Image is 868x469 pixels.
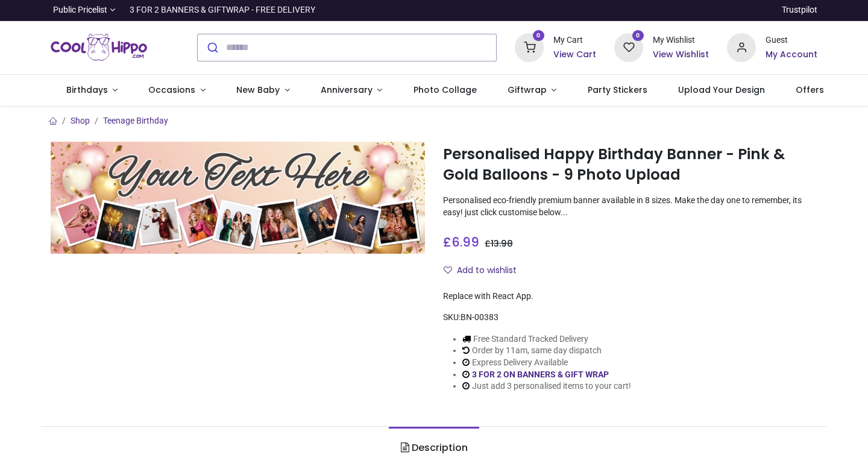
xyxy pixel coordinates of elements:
span: New Baby [236,84,280,96]
span: Upload Your Design [678,84,765,96]
span: Birthdays [66,84,108,96]
i: Add to wishlist [444,266,452,274]
sup: 0 [533,30,544,42]
div: SKU: [443,312,817,324]
a: View Wishlist [653,49,709,61]
a: 0 [614,42,643,51]
button: Add to wishlistAdd to wishlist [443,260,527,281]
a: Teenage Birthday [103,116,168,125]
span: £ [485,238,513,250]
span: 6.99 [451,233,479,251]
a: Giftwrap [492,75,572,106]
a: 0 [515,42,544,51]
li: Just add 3 personalised items to your cart! [462,380,631,392]
span: Anniversary [321,84,373,96]
li: Free Standard Tracked Delivery [462,333,631,345]
button: Submit [198,34,226,61]
span: Public Pricelist [53,4,107,16]
span: 13.98 [491,238,513,250]
div: 3 FOR 2 BANNERS & GIFTWRAP - FREE DELIVERY [130,4,315,16]
div: Replace with React App. [443,291,817,303]
span: Party Stickers [588,84,647,96]
a: Shop [71,116,90,125]
a: Birthdays [51,75,133,106]
div: My Cart [553,34,596,46]
span: BN-00383 [461,312,498,322]
li: Express Delivery Available [462,357,631,369]
a: Anniversary [305,75,398,106]
span: Occasions [148,84,195,96]
sup: 0 [632,30,644,42]
a: View Cart [553,49,596,61]
h1: Personalised Happy Birthday Banner - Pink & Gold Balloons - 9 Photo Upload [443,144,817,186]
span: Offers [796,84,824,96]
span: £ [443,233,479,251]
a: Occasions [133,75,221,106]
span: Giftwrap [508,84,547,96]
a: 3 FOR 2 ON BANNERS & GIFT WRAP [472,370,609,379]
p: Personalised eco-friendly premium banner available in 8 sizes. Make the day one to remember, its ... [443,195,817,218]
a: Trustpilot [782,4,817,16]
a: New Baby [221,75,306,106]
a: My Account [766,49,817,61]
img: Personalised Happy Birthday Banner - Pink & Gold Balloons - 9 Photo Upload [51,142,425,254]
div: Guest [766,34,817,46]
div: My Wishlist [653,34,709,46]
span: Photo Collage [414,84,477,96]
a: Description [389,427,479,469]
a: Public Pricelist [51,4,115,16]
li: Order by 11am, same day dispatch [462,345,631,357]
a: Logo of Cool Hippo [51,31,147,65]
img: Cool Hippo [51,31,147,65]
